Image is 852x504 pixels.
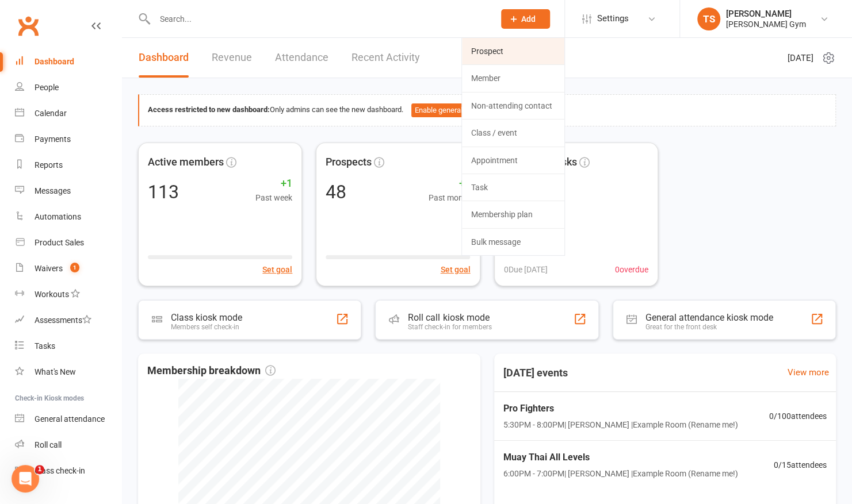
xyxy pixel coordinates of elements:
span: 1 [70,263,79,272]
a: Payments [15,126,121,152]
a: Clubworx [14,11,43,40]
div: Staff check-in for members [408,323,491,331]
a: Product Sales [15,230,121,256]
a: Attendance [275,38,328,78]
span: 5:30PM - 8:00PM | [PERSON_NAME] | Example Room (Rename me!) [503,418,738,431]
span: 0 / 100 attendees [769,410,827,422]
a: Automations [15,204,121,230]
a: Calendar [15,101,121,126]
span: 6:00PM - 7:00PM | [PERSON_NAME] | Example Room (Rename me!) [503,467,738,480]
a: Tasks [15,333,121,359]
span: Pro Fighters [503,401,738,416]
div: Calendar [35,109,67,118]
div: Roll call [35,440,62,449]
a: View more [788,366,829,379]
span: 0 Due [DATE] [504,263,548,276]
button: Set goal [441,263,471,276]
a: Class / event [462,120,564,146]
div: Product Sales [35,238,84,247]
a: Dashboard [15,49,121,75]
a: Bulk message [462,229,564,255]
div: Class check-in [35,466,85,475]
div: People [35,83,59,92]
a: Recent Activity [352,38,420,78]
span: [DATE] [788,51,813,65]
a: Waivers 1 [15,256,121,282]
div: TS [697,7,720,30]
a: Roll call [15,432,121,458]
button: Enable general access [411,103,492,117]
a: General attendance kiosk mode [15,406,121,432]
iframe: Intercom live chat [12,465,39,493]
span: +1 [255,175,292,192]
button: Set goal [262,263,292,276]
a: Member [462,65,564,91]
div: Automations [35,212,81,221]
div: Class kiosk mode [171,312,242,323]
a: People [15,75,121,101]
span: Muay Thai All Levels [503,450,738,465]
div: Roll call kiosk mode [408,312,491,323]
span: Add [521,14,536,24]
a: Appointment [462,147,564,174]
div: 113 [148,183,179,201]
div: Great for the front desk [645,323,773,331]
input: Search... [151,11,486,27]
div: Waivers [35,264,63,273]
div: [PERSON_NAME] Gym [726,19,806,29]
span: Membership breakdown [147,363,276,379]
div: Only admins can see the new dashboard. [148,103,827,117]
span: 0 overdue [615,263,648,276]
div: Payments [35,134,71,144]
div: General attendance [35,414,105,424]
a: Messages [15,178,121,204]
a: Prospect [462,38,564,64]
span: Prospects [326,154,372,171]
span: +5 [429,175,471,192]
strong: Access restricted to new dashboard: [148,105,270,114]
h3: [DATE] events [494,363,577,383]
a: Assessments [15,307,121,333]
div: General attendance kiosk mode [645,312,773,323]
span: Past month [429,191,471,204]
span: Past week [255,191,292,204]
div: Tasks [35,341,55,351]
a: Dashboard [139,38,189,78]
a: Reports [15,152,121,178]
a: What's New [15,359,121,385]
a: Task [462,174,564,201]
span: Active members [148,154,224,171]
span: Settings [597,6,629,32]
a: Class kiosk mode [15,458,121,484]
a: Non-attending contact [462,93,564,119]
div: Members self check-in [171,323,242,331]
a: Workouts [15,282,121,307]
div: Dashboard [35,57,74,66]
div: Assessments [35,316,91,325]
button: Add [501,9,550,29]
div: What's New [35,367,76,376]
a: Membership plan [462,201,564,228]
div: Reports [35,160,63,170]
div: Messages [35,186,71,195]
div: 48 [326,183,346,201]
a: Revenue [212,38,252,78]
span: 1 [35,465,44,474]
div: Workouts [35,290,69,299]
span: 0 / 15 attendees [774,459,827,471]
div: [PERSON_NAME] [726,9,806,19]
